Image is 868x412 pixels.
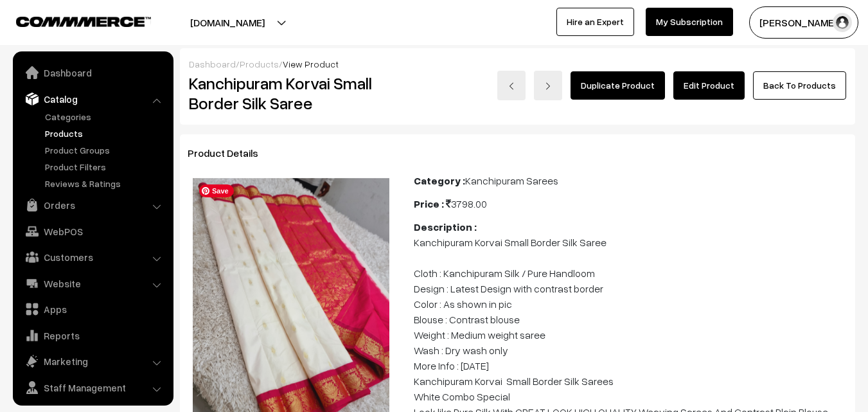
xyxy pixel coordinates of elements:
a: Edit Product [673,71,745,100]
img: right-arrow.png [544,82,552,90]
a: Dashboard [16,61,169,84]
b: Description : [414,220,477,233]
a: Marketing [16,350,169,373]
a: Duplicate Product [571,71,665,100]
button: [PERSON_NAME] [749,6,858,39]
span: Save [199,184,234,197]
img: user [833,13,852,32]
a: Reviews & Ratings [42,177,169,190]
a: Staff Management [16,376,169,399]
a: Products [42,127,169,140]
h2: Kanchipuram Korvai Small Border Silk Saree [189,73,395,113]
a: Reports [16,324,169,347]
a: Categories [42,110,169,123]
a: Catalog [16,87,169,111]
div: 3798.00 [414,196,847,211]
a: My Subscription [646,8,733,36]
a: Customers [16,246,169,269]
a: Website [16,272,169,295]
b: Category : [414,174,465,187]
a: Product Filters [42,160,169,174]
a: Hire an Expert [556,8,634,36]
img: left-arrow.png [508,82,515,90]
a: WebPOS [16,220,169,243]
img: COMMMERCE [16,17,151,26]
a: Apps [16,298,169,321]
a: Dashboard [189,58,236,69]
button: [DOMAIN_NAME] [145,6,310,39]
a: Products [240,58,279,69]
div: / / [189,57,846,71]
b: Price : [414,197,444,210]
span: Product Details [188,147,274,159]
span: View Product [283,58,339,69]
a: COMMMERCE [16,13,128,28]
div: Kanchipuram Sarees [414,173,847,188]
a: Product Groups [42,143,169,157]
a: Orders [16,193,169,217]
a: Back To Products [753,71,846,100]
